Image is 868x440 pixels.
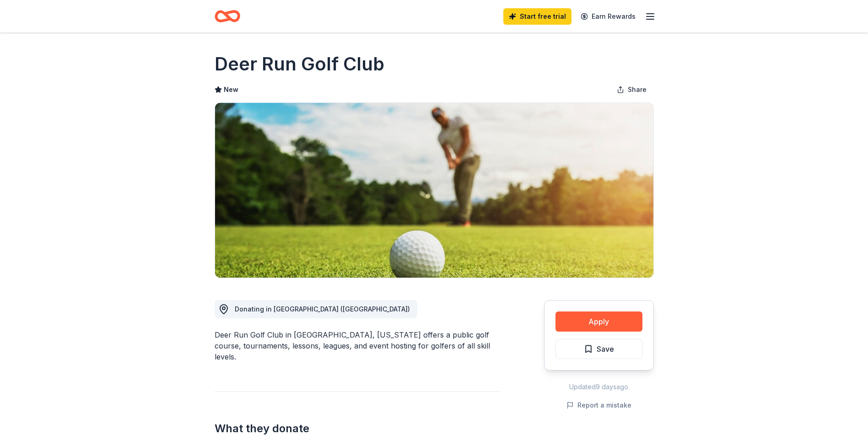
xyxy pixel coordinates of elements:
[609,80,654,99] button: Share
[555,311,642,332] button: Apply
[503,8,571,25] a: Start free trial
[544,381,654,392] div: Updated 9 days ago
[566,400,631,411] button: Report a mistake
[224,84,238,95] span: New
[215,5,240,27] a: Home
[235,305,410,313] span: Donating in [GEOGRAPHIC_DATA] ([GEOGRAPHIC_DATA])
[215,103,653,278] img: Image for Deer Run Golf Club
[555,339,642,359] button: Save
[597,343,614,355] span: Save
[215,51,384,77] h1: Deer Run Golf Club
[575,8,641,25] a: Earn Rewards
[628,84,647,95] span: Share
[215,329,500,362] div: Deer Run Golf Club in [GEOGRAPHIC_DATA], [US_STATE] offers a public golf course, tournaments, les...
[215,421,500,436] h2: What they donate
